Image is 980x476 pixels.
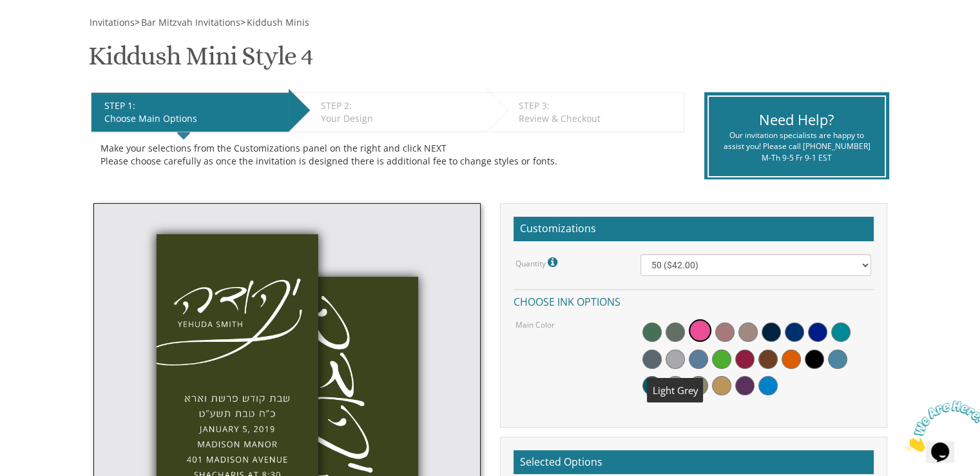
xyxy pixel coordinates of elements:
[718,130,875,163] div: Our invitation specialists are happy to assist you! Please call [PHONE_NUMBER] M-Th 9-5 Fr 9-1 EST
[247,16,309,28] span: Kiddush Minis
[900,395,980,457] iframe: chat widget
[240,16,309,28] span: >
[245,16,309,28] a: Kiddush Minis
[514,217,874,241] h2: Customizations
[718,110,875,130] div: Need Help?
[140,16,240,28] a: Bar Mitzvah Invitations
[5,5,85,56] img: Chat attention grabber
[515,254,561,271] label: Quantity
[515,319,555,330] label: Main Color
[101,142,675,168] div: Make your selections from the Customizations panel on the right and click NEXT Please choose care...
[88,42,313,80] h1: Kiddush Mini Style 4
[321,99,480,112] div: STEP 2:
[104,99,282,112] div: STEP 1:
[141,16,240,28] span: Bar Mitzvah Invitations
[514,450,874,475] h2: Selected Options
[514,289,874,312] h4: Choose ink options
[135,16,240,28] span: >
[519,99,677,112] div: STEP 3:
[321,112,480,125] div: Your Design
[90,16,135,28] span: Invitations
[519,112,677,125] div: Review & Checkout
[88,16,135,28] a: Invitations
[104,112,282,125] div: Choose Main Options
